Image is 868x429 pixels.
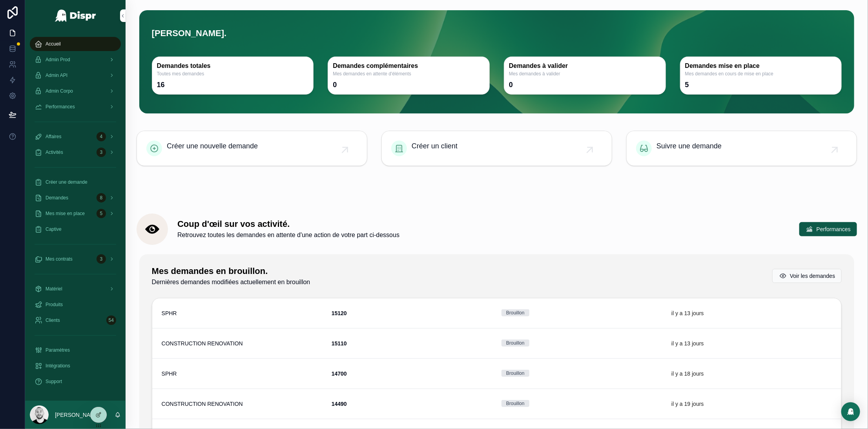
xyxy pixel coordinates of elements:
span: Paramètres [46,347,70,353]
span: Clients [46,317,60,323]
p: [PERSON_NAME] [55,411,100,419]
span: Mes contrats [46,256,73,262]
div: 4 [97,132,106,141]
img: App logo [55,9,97,22]
a: Produits [30,298,121,312]
h1: [PERSON_NAME]. [152,17,842,46]
span: CONSTRUCTION RENOVATION [162,340,243,347]
div: Brouillon [506,309,525,316]
a: Admin Corpo [30,84,121,98]
span: Créer une demande [46,179,88,185]
div: 0 [509,80,513,89]
a: Support [30,374,121,389]
span: Matériel [46,286,62,292]
h1: Mes demandes en brouillon. [152,265,310,277]
a: Créer un client [382,131,612,166]
span: Admin API [46,72,67,78]
div: 3 [97,254,106,264]
a: Paramètres [30,343,121,357]
h3: Demandes mise en place [685,62,837,71]
a: Admin Prod [30,53,121,67]
span: Mes demandes à valider [509,71,661,77]
a: Mes mise en place5 [30,206,121,221]
span: Mes demandes en attente d'éléments [333,71,485,77]
span: Créer un client [412,141,458,152]
div: Brouillon [506,400,525,407]
div: Brouillon [506,340,525,347]
strong: 14490 [332,401,347,407]
a: Affaires4 [30,130,121,144]
a: Admin API [30,68,121,82]
button: Performances [799,222,857,236]
span: Intégrations [46,363,70,369]
div: 54 [106,316,116,325]
button: Voir les demandes [772,269,842,283]
img: 35805-banner-empty.png [186,188,808,188]
span: SPHR [162,370,177,378]
strong: 15110 [332,340,347,347]
p: il y a 19 jours [671,400,704,408]
div: Open Intercom Messenger [841,402,860,421]
span: Suivre une demande [656,141,722,152]
a: Intégrations [30,359,121,373]
span: Captive [46,226,62,232]
a: Créer une demande [30,175,121,189]
strong: 14700 [332,371,347,377]
span: Produits [46,301,63,308]
p: il y a 13 jours [671,340,704,347]
span: Retrouvez toutes les demandes en attente d'une action de votre part ci-dessous [177,230,399,240]
span: SPHR [162,309,177,317]
span: Activités [46,149,63,155]
span: Créer une nouvelle demande [167,141,258,152]
a: Captive [30,222,121,236]
h3: Demandes totales [157,62,309,71]
h1: Coup d'œil sur vos activité. [177,218,399,230]
strong: 15120 [332,310,347,316]
a: Accueil [30,37,121,51]
p: il y a 13 jours [671,309,704,317]
a: Demandes8 [30,191,121,205]
span: Affaires [46,133,61,140]
div: 5 [97,209,106,218]
div: 16 [157,80,165,89]
div: 3 [97,148,106,157]
span: Dernières demandes modifiées actuellement en brouillon [152,277,310,287]
a: Performances [30,100,121,114]
span: Admin Prod [46,57,70,63]
span: Voir les demandes [790,272,835,280]
span: Toutes mes demandes [157,71,309,77]
a: Créer une nouvelle demande [137,131,367,166]
a: Suivre une demande [627,131,857,166]
span: Performances [46,104,75,110]
span: Demandes [46,195,68,201]
p: il y a 18 jours [671,370,704,378]
a: Activités3 [30,145,121,159]
h3: Demandes à valider [509,62,661,71]
a: Clients54 [30,313,121,327]
span: Support [46,378,62,385]
span: Admin Corpo [46,88,73,94]
h3: Demandes complémentaires [333,62,485,71]
span: Mes mise en place [46,210,85,217]
span: CONSTRUCTION RENOVATION [162,400,243,408]
a: Mes contrats3 [30,252,121,266]
div: 0 [333,80,337,89]
div: 8 [97,193,106,203]
div: scrollable content [25,31,126,399]
span: Performances [817,225,851,233]
span: Mes demandes en cours de mise en place [685,71,837,77]
div: 5 [685,80,689,89]
a: Matériel [30,282,121,296]
span: Accueil [46,41,61,47]
div: Brouillon [506,370,525,377]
